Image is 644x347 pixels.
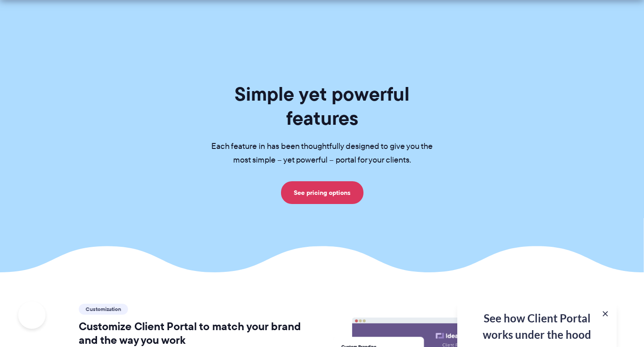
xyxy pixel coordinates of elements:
span: Customization [79,304,128,315]
p: Each feature in has been thoughtfully designed to give you the most simple – yet powerful – porta... [197,140,447,167]
h1: Simple yet powerful features [197,82,447,130]
iframe: Toggle Customer Support [18,301,46,329]
a: See pricing options [281,181,363,204]
h2: Customize Client Portal to match your brand and the way you work [79,320,309,347]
